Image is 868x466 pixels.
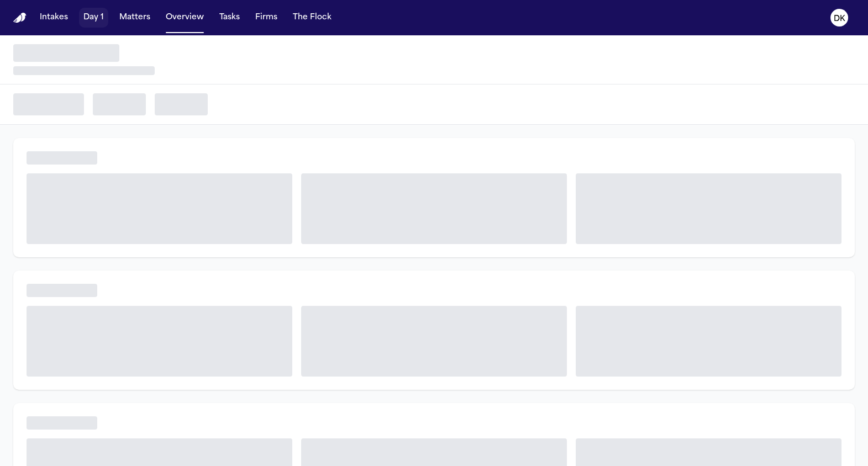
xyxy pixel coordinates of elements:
button: The Flock [288,8,336,28]
button: Firms [251,8,282,28]
button: Intakes [35,8,72,28]
button: Matters [115,8,155,28]
img: Finch Logo [13,13,27,23]
button: Overview [161,8,208,28]
button: Day 1 [79,8,108,28]
button: Tasks [215,8,244,28]
a: Home [13,13,27,23]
